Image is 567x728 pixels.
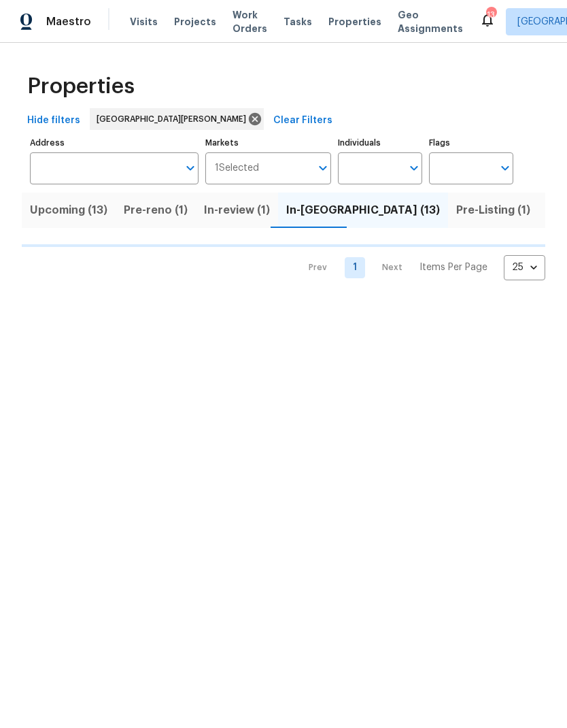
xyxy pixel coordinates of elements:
span: Tasks [283,17,312,27]
div: 13 [486,8,496,22]
span: Upcoming (13) [30,201,107,220]
span: [GEOGRAPHIC_DATA][PERSON_NAME] [97,112,252,126]
div: [GEOGRAPHIC_DATA][PERSON_NAME] [90,108,264,130]
span: Geo Assignments [398,8,463,35]
button: Open [181,159,200,178]
nav: Pagination Navigation [296,255,545,280]
span: Maestro [46,15,91,29]
span: Work Orders [233,8,267,35]
p: Items Per Page [419,261,487,274]
a: Goto page 1 [345,257,365,278]
span: Projects [174,15,216,29]
button: Open [313,159,332,178]
div: 25 [504,250,545,285]
span: In-review (1) [204,201,270,220]
span: In-[GEOGRAPHIC_DATA] (13) [286,201,440,220]
span: Pre-Listing (1) [456,201,530,220]
span: Properties [27,80,135,93]
label: Markets [205,139,332,147]
button: Open [496,159,515,178]
label: Address [30,139,199,147]
span: Pre-reno (1) [124,201,188,220]
span: Properties [328,15,381,29]
label: Individuals [338,139,422,147]
span: Clear Filters [273,112,332,129]
button: Hide filters [22,108,86,133]
button: Clear Filters [268,108,338,133]
span: 1 Selected [215,163,259,174]
span: Visits [130,15,158,29]
span: Hide filters [27,112,80,129]
button: Open [405,159,424,178]
label: Flags [429,139,513,147]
